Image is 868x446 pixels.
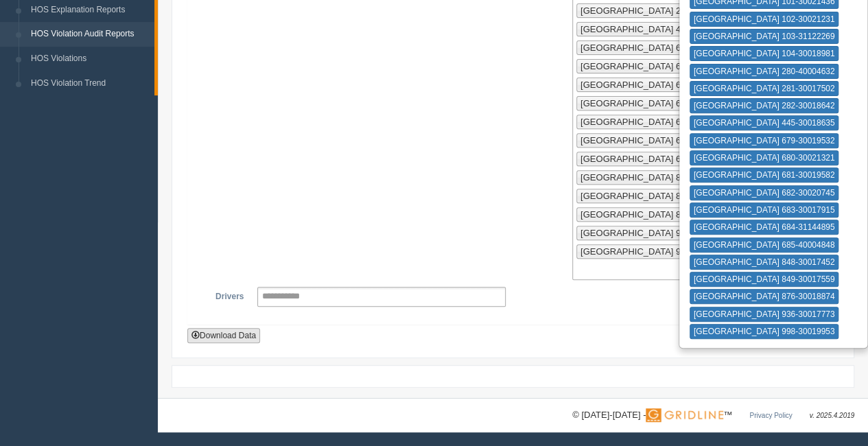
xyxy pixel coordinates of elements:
img: Gridline [646,408,723,422]
button: [GEOGRAPHIC_DATA] 445-30018635 [690,115,839,130]
label: Drivers [198,287,250,303]
span: [GEOGRAPHIC_DATA] 679-30019532 [580,43,734,53]
button: [GEOGRAPHIC_DATA] 103-31122269 [690,29,839,44]
button: [GEOGRAPHIC_DATA] 104-30018981 [690,46,839,61]
button: [GEOGRAPHIC_DATA] 936-30017773 [690,307,839,322]
button: [GEOGRAPHIC_DATA] 849-30017559 [690,272,839,287]
span: v. 2025.4.2019 [810,412,854,419]
button: [GEOGRAPHIC_DATA] 876-30018874 [690,289,839,304]
button: [GEOGRAPHIC_DATA] 102-30021231 [690,12,839,27]
span: [GEOGRAPHIC_DATA] 683-30017915 [580,117,734,127]
span: [GEOGRAPHIC_DATA] 936-30017773 [580,228,734,238]
button: [GEOGRAPHIC_DATA] 679-30019532 [690,133,839,148]
a: Privacy Policy [749,412,792,419]
button: [GEOGRAPHIC_DATA] 684-31144895 [690,220,839,235]
span: [GEOGRAPHIC_DATA] 684-31144895 [580,135,734,145]
button: [GEOGRAPHIC_DATA] 681-30019582 [690,167,839,183]
a: HOS Violation Trend [25,71,154,96]
button: [GEOGRAPHIC_DATA] 685-40004848 [690,237,839,253]
span: [GEOGRAPHIC_DATA] 682-30020745 [580,98,734,108]
span: [GEOGRAPHIC_DATA] 876-30018874 [580,209,734,220]
span: [GEOGRAPHIC_DATA] 849-30017559 [580,191,734,201]
button: [GEOGRAPHIC_DATA] 281-30017502 [690,81,839,96]
a: HOS Violation Audit Reports [25,22,154,47]
button: [GEOGRAPHIC_DATA] 998-30019953 [690,324,839,339]
button: [GEOGRAPHIC_DATA] 683-30017915 [690,202,839,218]
span: [GEOGRAPHIC_DATA] 445-30018635 [580,24,734,34]
span: [GEOGRAPHIC_DATA] 998-30019953 [580,246,734,257]
span: [GEOGRAPHIC_DATA] 685-40004848 [580,154,734,164]
button: Download Data [187,328,260,343]
span: [GEOGRAPHIC_DATA] 680-30021321 [580,61,734,71]
button: [GEOGRAPHIC_DATA] 280-40004632 [690,64,839,79]
span: [GEOGRAPHIC_DATA] 681-30019582 [580,80,734,90]
button: [GEOGRAPHIC_DATA] 680-30021321 [690,150,839,165]
div: © [DATE]-[DATE] - ™ [572,408,854,423]
button: [GEOGRAPHIC_DATA] 282-30018642 [690,98,839,113]
span: [GEOGRAPHIC_DATA] 282-30018642 [580,5,734,16]
button: [GEOGRAPHIC_DATA] 848-30017452 [690,255,839,270]
button: [GEOGRAPHIC_DATA] 682-30020745 [690,185,839,200]
a: HOS Violations [25,47,154,71]
span: [GEOGRAPHIC_DATA] 848-30017452 [580,172,734,183]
